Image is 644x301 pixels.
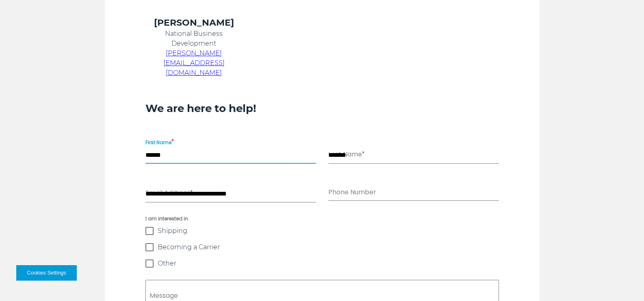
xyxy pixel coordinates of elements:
[158,243,220,251] span: Becoming a Carrier
[145,259,499,268] label: Other
[158,259,176,268] span: Other
[145,101,499,115] h3: We are here to help!
[145,227,499,235] label: Shipping
[158,227,187,235] span: Shipping
[16,265,77,281] button: Cookies Settings
[163,49,225,77] a: [PERSON_NAME][EMAIL_ADDRESS][DOMAIN_NAME]
[145,17,243,29] h4: [PERSON_NAME]
[145,29,243,48] p: National Business Development
[145,243,499,251] label: Becoming a Carrier
[145,215,499,223] span: I am interested in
